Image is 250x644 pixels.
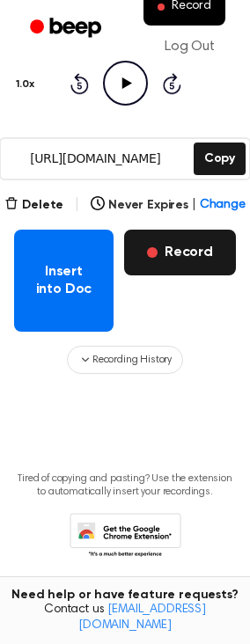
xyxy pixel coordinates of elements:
span: Contact us [11,603,239,633]
button: Insert into Doc [14,230,114,332]
button: Delete [4,196,63,215]
button: Never Expires|Change [91,196,246,215]
a: [EMAIL_ADDRESS][DOMAIN_NAME] [78,604,206,632]
a: Log Out [147,26,232,68]
span: | [192,196,196,215]
button: Record [124,230,236,275]
button: Copy [194,143,246,175]
span: Change [200,196,246,215]
button: 1.0x [14,70,40,99]
span: | [74,194,80,216]
a: Beep [18,11,117,46]
p: Tired of copying and pasting? Use the extension to automatically insert your recordings. [14,472,236,499]
button: Recording History [67,346,183,374]
span: Recording History [92,352,172,368]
